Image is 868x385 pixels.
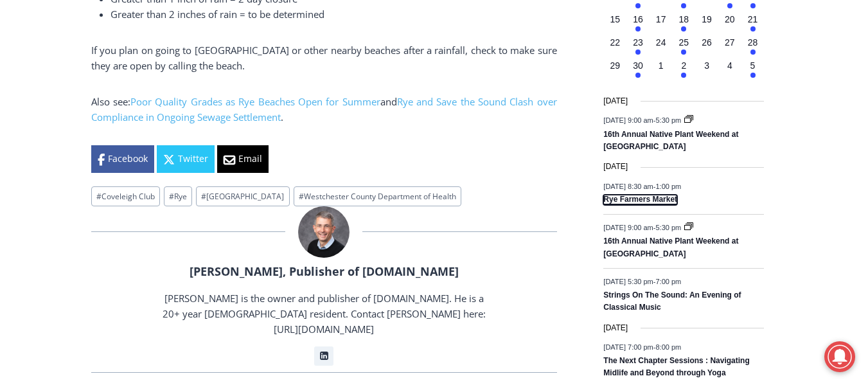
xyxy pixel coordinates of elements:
[727,3,732,8] em: Has events
[727,60,732,71] time: 4
[702,14,712,24] time: 19
[603,277,653,285] span: [DATE] 5:30 pm
[679,14,689,24] time: 18
[718,59,741,82] button: 4
[695,59,718,82] button: 3
[161,291,487,337] p: [PERSON_NAME] is the owner and publisher of [DOMAIN_NAME]. He is a 20+ year [DEMOGRAPHIC_DATA] re...
[681,3,686,8] em: Has events
[610,37,620,48] time: 22
[157,145,215,172] a: Twitter
[603,195,677,205] a: Rye Farmers Market
[91,94,557,125] p: Also see: and .
[603,356,749,379] a: The Next Chapter Sessions : Navigating Midlife and Beyond through Yoga
[655,223,681,231] span: 5:30 pm
[91,145,154,172] a: Facebook
[655,343,681,350] span: 8:00 pm
[603,343,653,350] span: [DATE] 7:00 pm
[748,14,758,24] time: 21
[656,37,666,48] time: 24
[130,95,380,108] a: Poor Quality Grades as Rye Beaches Open for Summer
[635,49,641,55] em: Has events
[725,14,735,24] time: 20
[603,291,741,313] a: Strings On The Sound: An Evening of Classical Music
[610,60,620,71] time: 29
[603,161,628,173] time: [DATE]
[626,36,650,59] button: 23 Has events
[655,277,681,285] span: 7:00 pm
[695,13,718,36] button: 19
[681,60,686,71] time: 2
[655,116,681,124] span: 5:30 pm
[1,129,129,160] a: Open Tues. - Sun. [PHONE_NUMBER]
[673,36,696,59] button: 25 Has events
[96,191,102,202] span: #
[718,13,741,36] button: 20
[626,59,650,82] button: 30 Has events
[635,3,641,8] em: Has events
[603,277,681,285] time: -
[91,42,557,73] p: If you plan on going to [GEOGRAPHIC_DATA] or other nearby beaches after a rainfall, check to make...
[673,13,696,36] button: 18 Has events
[309,125,623,160] a: Intern @ [DOMAIN_NAME]
[201,191,206,202] span: #
[164,186,192,206] a: #Rye
[603,130,738,152] a: 16th Annual Native Plant Weekend at [GEOGRAPHIC_DATA]
[655,182,681,190] span: 1:00 pm
[4,132,126,181] span: Open Tues. - Sun. [PHONE_NUMBER]
[725,37,735,48] time: 27
[603,182,681,190] time: -
[299,191,304,202] span: #
[659,60,664,71] time: 1
[324,1,607,125] div: "I learned about the history of a place I’d honestly never considered even as a resident of [GEOG...
[132,80,182,154] div: "[PERSON_NAME]'s draw is the fine variety of pristine raw fish kept on hand"
[650,59,673,82] button: 1
[650,36,673,59] button: 24
[633,60,643,71] time: 30
[91,186,160,206] a: #Coveleigh Club
[603,182,653,190] span: [DATE] 8:30 am
[336,128,596,157] span: Intern @ [DOMAIN_NAME]
[111,6,557,22] li: Greater than 2 inches of rain = to be determined
[603,343,681,350] time: -
[633,14,643,24] time: 16
[196,186,289,206] a: #[GEOGRAPHIC_DATA]
[741,36,765,59] button: 28 Has events
[217,145,269,172] a: Email
[750,73,756,78] em: Has events
[679,37,689,48] time: 25
[750,3,756,8] em: Has events
[603,13,626,36] button: 15
[704,60,709,71] time: 3
[603,116,683,124] time: -
[681,73,686,78] em: Has events
[294,186,461,206] a: #Westchester County Department of Health
[635,73,641,78] em: Has events
[633,37,643,48] time: 23
[603,223,683,231] time: -
[603,95,628,107] time: [DATE]
[603,237,738,259] a: 16th Annual Native Plant Weekend at [GEOGRAPHIC_DATA]
[603,223,653,231] span: [DATE] 9:00 am
[603,116,653,124] span: [DATE] 9:00 am
[695,36,718,59] button: 26
[190,264,459,279] a: [PERSON_NAME], Publisher of [DOMAIN_NAME]
[750,49,756,55] em: Has events
[650,13,673,36] button: 17
[603,36,626,59] button: 22
[603,59,626,82] button: 29
[681,26,686,31] em: Has events
[610,14,620,24] time: 15
[681,49,686,55] em: Has events
[750,26,756,31] em: Has events
[718,36,741,59] button: 27
[741,59,765,82] button: 5 Has events
[673,59,696,82] button: 2 Has events
[702,37,712,48] time: 26
[750,60,756,71] time: 5
[741,13,765,36] button: 21 Has events
[603,322,628,334] time: [DATE]
[626,13,650,36] button: 16 Has events
[169,191,174,202] span: #
[748,37,758,48] time: 28
[656,14,666,24] time: 17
